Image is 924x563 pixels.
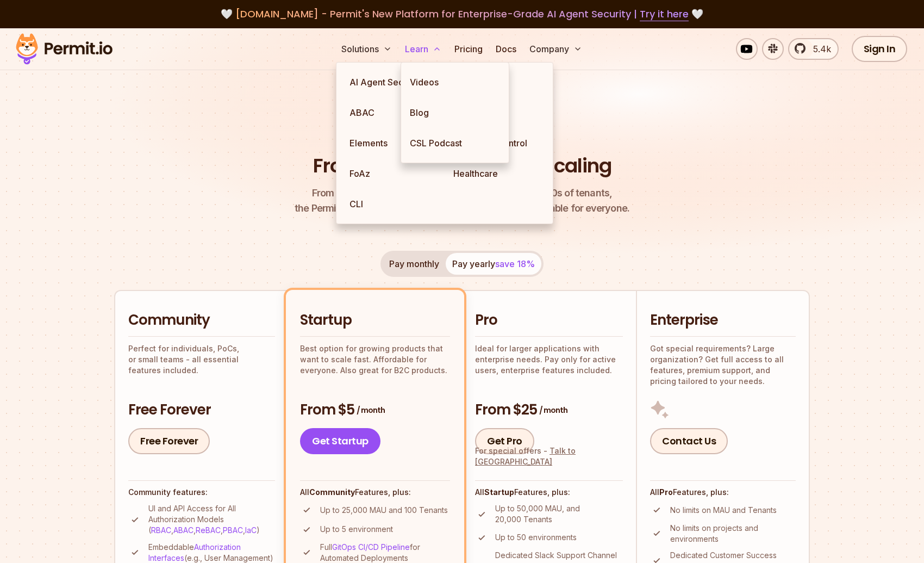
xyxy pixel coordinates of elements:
p: Up to 25,000 MAU and 100 Tenants [320,505,448,516]
a: Docs [491,38,521,60]
span: / month [539,405,567,416]
button: Pay monthly [383,253,446,275]
h2: Startup [300,311,450,330]
span: / month [357,405,385,416]
button: Solutions [337,38,396,60]
a: AI Agent Security [341,67,445,97]
div: For special offers - [475,446,623,467]
p: No limits on projects and environments [670,523,796,545]
a: CLI [341,189,445,219]
h2: Community [128,311,275,330]
p: Best option for growing products that want to scale fast. Affordable for everyone. Also great for... [300,343,450,376]
strong: Startup [484,487,514,497]
a: Get Startup [300,428,380,454]
p: Up to 50,000 MAU, and 20,000 Tenants [495,503,623,525]
img: Permit logo [11,30,117,67]
a: CSL Podcast [401,128,509,158]
a: Blog [401,97,509,128]
h4: All Features, plus: [475,487,623,498]
p: UI and API Access for All Authorization Models ( , , , , ) [148,503,275,536]
a: RBAC [151,525,171,535]
h2: Pro [475,311,623,330]
p: Ideal for larger applications with enterprise needs. Pay only for active users, enterprise featur... [475,343,623,376]
h2: Enterprise [650,311,796,330]
a: PBAC [223,525,243,535]
a: Sign In [852,36,908,62]
a: Videos [401,67,509,97]
a: Try it here [640,7,689,21]
a: Free Forever [128,428,210,454]
a: ReBAC [196,525,221,535]
span: [DOMAIN_NAME] - Permit's New Platform for Enterprise-Grade AI Agent Security | [235,7,689,21]
p: Up to 5 environment [320,524,393,535]
h4: All Features, plus: [300,487,450,498]
h4: All Features, plus: [650,487,796,498]
p: Perfect for individuals, PoCs, or small teams - all essential features included. [128,343,275,376]
strong: Pro [659,487,673,497]
a: FoAz [341,158,445,189]
button: Learn [401,38,446,60]
a: IaC [245,525,257,535]
a: ABAC [341,97,445,128]
a: Contact Us [650,428,728,454]
span: From a startup with 100 users to an enterprise with 1000s of tenants, [295,185,629,201]
h3: From $25 [475,400,623,420]
a: Elements [341,128,445,158]
h1: From Free to Predictable Scaling [313,152,611,180]
a: Pricing [450,38,487,60]
a: Healthcare [445,158,548,189]
button: Company [525,38,586,60]
p: No limits on MAU and Tenants [670,505,777,516]
span: 5.4k [807,42,831,55]
p: Up to 50 environments [495,532,577,543]
h4: Community features: [128,487,275,498]
strong: Community [309,487,355,497]
a: ABAC [173,525,193,535]
p: Got special requirements? Large organization? Get full access to all features, premium support, a... [650,343,796,387]
a: Authorization Interfaces [148,542,241,562]
p: the Permit pricing model is simple, transparent, and affordable for everyone. [295,185,629,216]
h3: From $5 [300,400,450,420]
a: GitOps CI/CD Pipeline [332,542,410,552]
div: 🤍 🤍 [26,7,898,22]
a: 5.4k [788,38,839,60]
a: Get Pro [475,428,534,454]
h3: Free Forever [128,400,275,420]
